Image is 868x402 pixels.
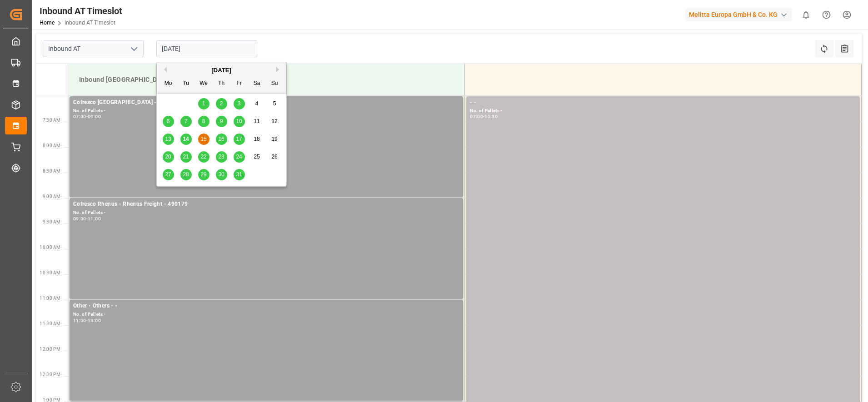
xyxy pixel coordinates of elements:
[251,98,263,109] div: Choose Saturday, October 4th, 2025
[43,143,60,148] span: 8:00 AM
[216,98,227,109] div: Choose Thursday, October 2nd, 2025
[198,134,210,145] div: Choose Wednesday, October 15th, 2025
[73,200,459,209] div: Cofresco Rhenus - Rhenus Freight - 490179
[483,114,484,119] div: -
[251,116,263,127] div: Choose Saturday, October 11th, 2025
[271,118,277,124] span: 12
[685,6,796,23] button: Melitta Europa GmbH & Co. KG
[40,296,60,301] span: 11:00 AM
[165,136,171,142] span: 13
[269,151,280,163] div: Choose Sunday, October 26th, 2025
[269,116,280,127] div: Choose Sunday, October 12th, 2025
[238,100,241,107] span: 3
[236,136,242,142] span: 17
[198,78,210,89] div: We
[200,154,206,160] span: 22
[271,154,277,160] span: 26
[165,171,171,178] span: 27
[86,217,88,221] div: -
[40,4,122,18] div: Inbound AT Timeslot
[183,154,189,160] span: 21
[198,151,210,163] div: Choose Wednesday, October 22nd, 2025
[167,118,170,124] span: 6
[73,311,459,318] div: No. of Pallets -
[236,154,242,160] span: 24
[470,107,856,115] div: No. of Pallets -
[73,209,459,217] div: No. of Pallets -
[216,78,227,89] div: Th
[73,98,459,107] div: Cofresco [GEOGRAPHIC_DATA] - Skat - 490262
[40,20,55,26] a: Home
[157,66,286,75] div: [DATE]
[180,169,192,180] div: Choose Tuesday, October 28th, 2025
[218,154,224,160] span: 23
[43,40,144,57] input: Type to search/select
[40,347,60,352] span: 12:00 PM
[202,100,205,107] span: 1
[269,98,280,109] div: Choose Sunday, October 5th, 2025
[236,171,242,178] span: 31
[185,118,188,124] span: 7
[685,8,792,21] div: Melitta Europa GmbH & Co. KG
[180,134,192,145] div: Choose Tuesday, October 14th, 2025
[236,118,242,124] span: 10
[40,321,60,326] span: 11:30 AM
[75,71,457,88] div: Inbound [GEOGRAPHIC_DATA]
[40,245,60,250] span: 10:00 AM
[470,114,483,119] div: 07:00
[251,78,263,89] div: Sa
[86,114,88,119] div: -
[73,114,86,119] div: 07:00
[254,154,259,160] span: 25
[183,171,189,178] span: 28
[484,114,498,119] div: 15:30
[86,318,88,323] div: -
[200,171,206,178] span: 29
[271,136,277,142] span: 19
[234,134,245,145] div: Choose Friday, October 17th, 2025
[216,151,227,163] div: Choose Thursday, October 23rd, 2025
[160,95,284,184] div: month 2025-10
[816,5,837,25] button: Help Center
[165,154,171,160] span: 20
[251,151,263,163] div: Choose Saturday, October 25th, 2025
[40,270,60,275] span: 10:30 AM
[220,100,223,107] span: 2
[218,136,224,142] span: 16
[470,98,856,107] div: - -
[73,302,459,311] div: Other - Others - -
[234,116,245,127] div: Choose Friday, October 10th, 2025
[234,151,245,163] div: Choose Friday, October 24th, 2025
[269,78,280,89] div: Su
[202,118,205,124] span: 8
[200,136,206,142] span: 15
[254,136,259,142] span: 18
[43,169,60,174] span: 8:30 AM
[163,78,174,89] div: Mo
[216,116,227,127] div: Choose Thursday, October 9th, 2025
[127,42,140,56] button: open menu
[163,134,174,145] div: Choose Monday, October 13th, 2025
[216,169,227,180] div: Choose Thursday, October 30th, 2025
[43,219,60,224] span: 9:30 AM
[73,318,86,323] div: 11:00
[161,67,167,72] button: Previous Month
[198,116,210,127] div: Choose Wednesday, October 8th, 2025
[198,98,210,109] div: Choose Wednesday, October 1st, 2025
[198,169,210,180] div: Choose Wednesday, October 29th, 2025
[218,171,224,178] span: 30
[273,100,276,107] span: 5
[163,169,174,180] div: Choose Monday, October 27th, 2025
[73,107,459,115] div: No. of Pallets -
[40,372,60,377] span: 12:30 PM
[43,194,60,199] span: 9:00 AM
[216,134,227,145] div: Choose Thursday, October 16th, 2025
[255,100,259,107] span: 4
[269,134,280,145] div: Choose Sunday, October 19th, 2025
[254,118,259,124] span: 11
[234,169,245,180] div: Choose Friday, October 31st, 2025
[73,217,86,221] div: 09:00
[88,217,101,221] div: 11:00
[180,116,192,127] div: Choose Tuesday, October 7th, 2025
[234,98,245,109] div: Choose Friday, October 3rd, 2025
